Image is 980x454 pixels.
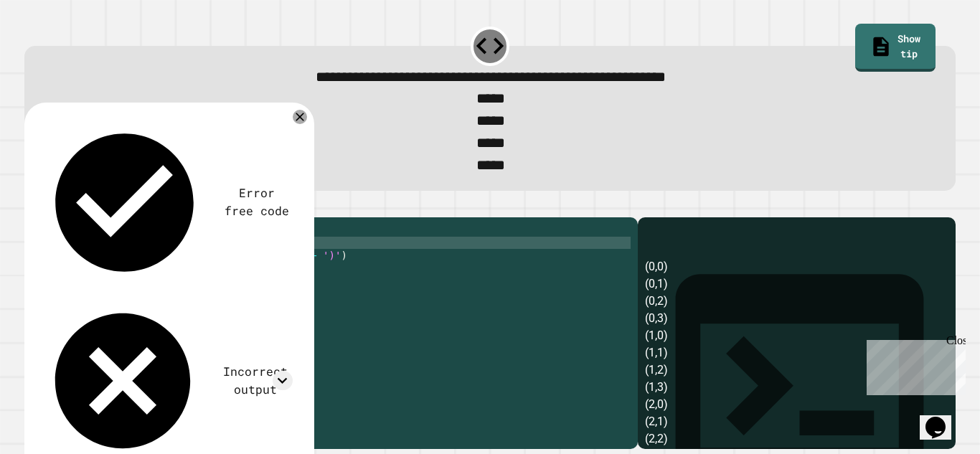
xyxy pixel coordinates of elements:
a: Show tip [855,24,936,72]
div: Error free code [222,184,293,219]
div: Incorrect output [218,363,293,398]
iframe: chat widget [861,334,966,395]
div: (0,0) (0,1) (0,2) (0,3) (1,0) (1,1) (1,2) (1,3) (2,0) (2,1) (2,2) (2,3) (3,0) (3,1) (3,2) (3,3) (... [645,259,948,449]
iframe: chat widget [920,397,966,440]
div: Chat with us now!Close [6,6,99,91]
